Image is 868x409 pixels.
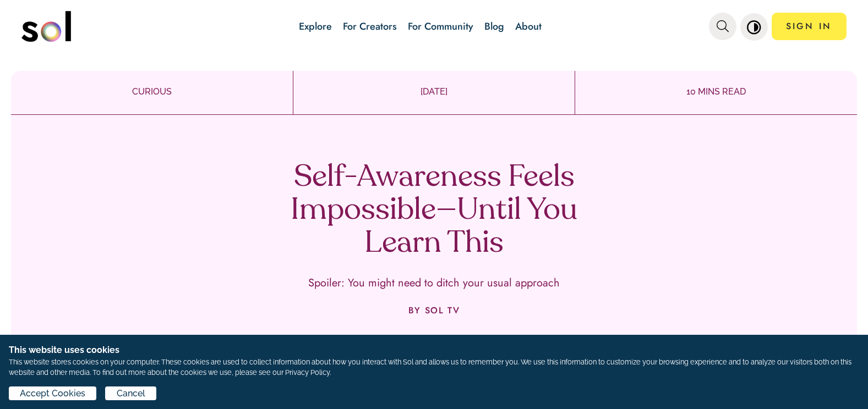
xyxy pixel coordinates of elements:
a: About [515,19,542,34]
span: Cancel [117,387,145,400]
a: Blog [484,19,504,34]
a: For Community [408,19,473,34]
h1: Self-Awareness Feels Impossible—Until You Learn This [272,162,597,261]
button: Accept Cookies [9,386,96,400]
p: CURIOUS [11,85,293,98]
a: SIGN IN [772,13,847,40]
p: 10 MINS READ [575,85,857,98]
p: BY SOL TV [408,306,460,316]
p: [DATE] [293,85,575,98]
span: Accept Cookies [20,387,85,400]
a: Explore [299,19,332,34]
button: Cancel [105,386,156,400]
p: This website stores cookies on your computer. These cookies are used to collect information about... [9,357,859,378]
nav: main navigation [21,7,846,46]
img: logo [21,11,71,42]
p: Spoiler: You might need to ditch your usual approach [308,277,560,289]
a: For Creators [343,19,397,34]
h1: This website uses cookies [9,344,859,357]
